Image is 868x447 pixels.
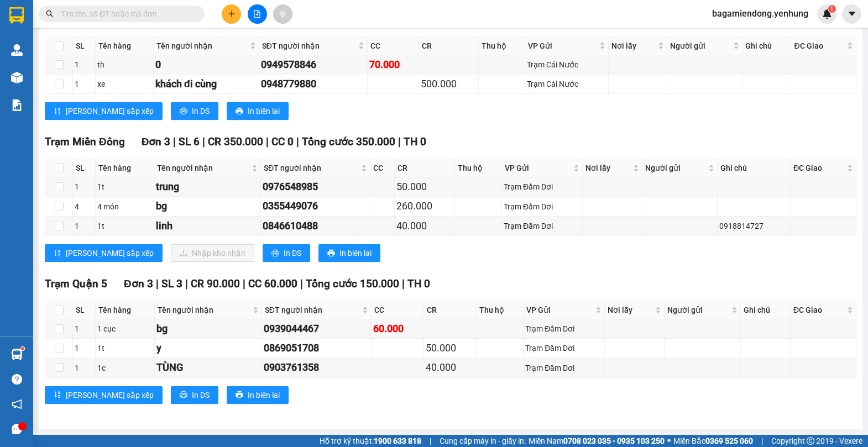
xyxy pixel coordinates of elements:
div: 1 [75,220,93,232]
strong: 0369 525 060 [705,437,753,445]
span: 1 [830,5,834,13]
span: In biên lai [248,389,280,401]
span: | [266,135,269,148]
span: printer [327,249,335,258]
span: Người gửi [667,304,729,316]
button: downloadNhập kho nhận [171,244,254,262]
th: Tên hàng [96,37,154,55]
th: Thu hộ [477,301,524,319]
span: | [243,277,245,290]
button: printerIn DS [171,386,218,404]
span: ĐC Giao [793,304,845,316]
td: Trạm Đầm Dơi [524,339,605,358]
span: Nơi lấy [611,40,656,52]
div: linh [156,218,259,234]
span: Cung cấp máy in - giấy in: [440,435,526,447]
img: solution-icon [11,99,23,111]
th: SL [73,159,96,177]
td: y [155,339,262,358]
span: Miền Bắc [673,435,753,447]
td: 0846610488 [261,217,370,236]
td: bg [154,197,261,216]
span: | [300,277,303,290]
th: Ghi chú [741,301,791,319]
div: 1t [97,342,153,354]
th: SL [73,37,96,55]
td: TÙNG [155,358,262,377]
th: Tên hàng [96,301,155,319]
div: Trạm Đầm Dơi [525,342,603,354]
span: Miền Nam [529,435,665,447]
span: In DS [192,105,210,117]
div: 4 món [97,201,152,213]
strong: 1900 633 818 [374,437,421,445]
td: Trạm Đầm Dơi [502,177,583,197]
sup: 1 [21,347,24,350]
button: sort-ascending[PERSON_NAME] sắp xếp [45,244,163,262]
span: Trạm Miền Đông [45,135,125,148]
button: caret-down [842,4,861,24]
button: printerIn biên lai [227,386,289,404]
th: Thu hộ [455,159,502,177]
span: Trạm Quận 5 [45,277,107,290]
div: Trạm Đầm Dơi [504,201,581,213]
span: | [202,135,205,148]
span: CR 350.000 [208,135,263,148]
span: Tên người nhận [156,40,248,52]
td: Trạm Cái Nước [525,75,608,94]
div: 40.000 [396,218,453,234]
span: TH 0 [404,135,426,148]
span: CC 60.000 [248,277,297,290]
button: sort-ascending[PERSON_NAME] sắp xếp [45,386,163,404]
button: printerIn biên lai [227,102,289,120]
button: aim [273,4,292,24]
div: 50.000 [396,179,453,194]
span: VP Gửi [505,162,571,174]
span: Nơi lấy [608,304,653,316]
span: TH 0 [407,277,430,290]
div: 0976548985 [263,179,368,194]
span: sort-ascending [54,249,61,258]
span: question-circle [12,374,22,385]
span: search [46,10,54,18]
td: Trạm Đầm Dơi [524,358,605,377]
div: 0 [155,57,257,72]
span: Nơi lấy [585,162,631,174]
div: khách đi cùng [155,76,257,92]
div: Trạm Đầm Dơi [504,181,581,193]
span: In DS [192,389,210,401]
th: CC [370,159,395,177]
span: printer [236,391,243,399]
span: SĐT người nhận [262,40,356,52]
button: printerIn DS [171,102,218,120]
img: icon-new-feature [822,9,832,19]
div: 0903761358 [264,360,370,375]
div: 1 [75,78,93,90]
th: Thu hộ [479,37,525,55]
span: sort-ascending [54,107,61,116]
th: CR [424,301,477,319]
span: aim [279,10,286,18]
div: 0846610488 [263,218,368,234]
div: 260.000 [396,198,453,214]
div: Trạm Đầm Dơi [525,323,603,335]
div: 1 [75,342,93,354]
th: SL [73,301,96,319]
td: Trạm Đầm Dơi [502,197,583,216]
th: Tên hàng [96,159,154,177]
strong: 0708 023 035 - 0935 103 250 [563,437,665,445]
div: 0939044467 [264,321,370,336]
span: printer [236,107,243,116]
span: [PERSON_NAME] sắp xếp [66,105,154,117]
td: bg [155,319,262,339]
span: bagamiendong.yenhung [703,7,817,20]
span: In biên lai [339,247,372,259]
div: Trạm Cái Nước [527,78,606,90]
td: 0869051708 [262,339,372,358]
span: Tổng cước 350.000 [302,135,395,148]
div: TÙNG [156,360,260,375]
span: [PERSON_NAME] sắp xếp [66,389,154,401]
div: 0948779880 [261,76,365,92]
div: 1t [97,181,152,193]
div: 1 cục [97,323,153,335]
